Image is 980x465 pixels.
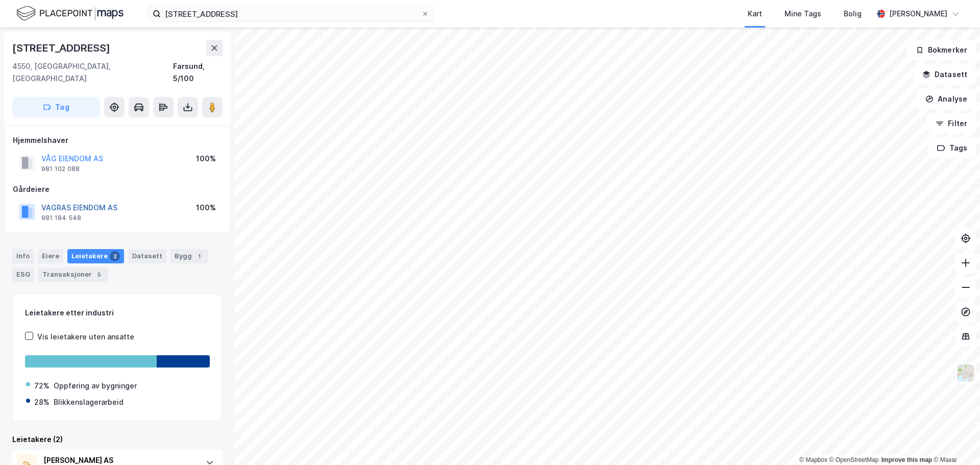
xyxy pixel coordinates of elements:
div: Leietakere (2) [12,433,223,446]
a: OpenStreetMap [829,456,879,463]
div: [STREET_ADDRESS] [12,40,112,56]
div: Hjemmelshaver [13,134,222,146]
div: 100% [196,202,216,214]
div: Bolig [844,8,862,20]
div: 981 184 548 [41,214,81,222]
div: Farsund, 5/100 [173,60,223,85]
div: 4550, [GEOGRAPHIC_DATA], [GEOGRAPHIC_DATA] [12,60,173,85]
a: Improve this map [881,456,932,463]
div: Datasett [128,249,166,263]
div: ESG [12,267,34,282]
button: Datasett [914,64,976,85]
div: [PERSON_NAME] [889,8,947,20]
div: 1 [194,251,204,261]
a: Mapbox [799,456,827,463]
div: 2 [110,251,120,261]
button: Tags [928,138,976,158]
iframe: Chat Widget [929,416,980,465]
div: 5 [94,270,104,280]
div: Bygg [170,249,208,263]
div: 28% [34,396,50,408]
div: 100% [196,153,216,165]
button: Bokmerker [907,40,976,60]
div: Gårdeiere [13,183,222,195]
div: Info [12,249,34,263]
div: Blikkenslagerarbeid [54,396,124,408]
button: Analyse [917,89,976,109]
div: 72% [34,380,50,392]
div: Mine Tags [785,8,821,20]
img: logo.f888ab2527a4732fd821a326f86c7f29.svg [16,5,124,22]
div: Transaksjoner [38,267,108,282]
img: Z [956,363,975,383]
div: Kart [748,8,762,20]
div: 981 102 088 [41,165,80,173]
div: Vis leietakere uten ansatte [37,331,134,343]
button: Tag [12,97,100,117]
input: Søk på adresse, matrikkel, gårdeiere, leietakere eller personer [161,6,421,21]
button: Filter [927,113,976,134]
div: Leietakere etter industri [25,307,210,319]
div: Eiere [38,249,63,263]
div: Oppføring av bygninger [54,380,137,392]
div: Leietakere [67,249,124,263]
